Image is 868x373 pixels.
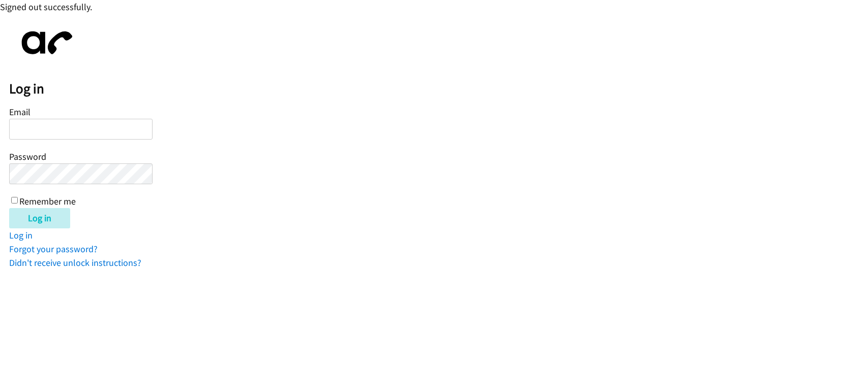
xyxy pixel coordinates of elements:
img: aphone-8a226864a2ddd6a5e75d1ebefc011f4aa8f32683c2d82f3fb0802fe031f96514.svg [9,23,80,63]
h2: Log in [9,80,868,97]
a: Forgot your password? [9,243,98,255]
input: Log in [9,208,70,228]
label: Password [9,151,46,162]
label: Remember me [19,195,76,207]
a: Didn't receive unlock instructions? [9,257,141,268]
label: Email [9,106,31,118]
a: Log in [9,229,33,241]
